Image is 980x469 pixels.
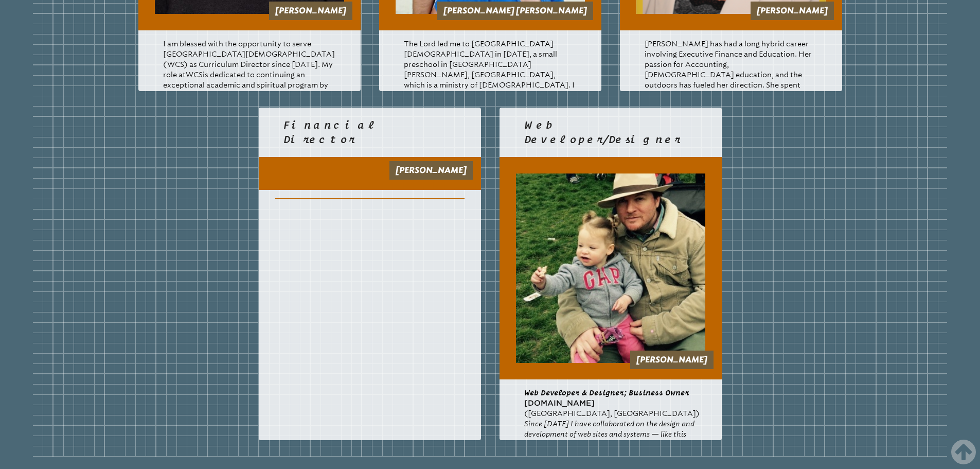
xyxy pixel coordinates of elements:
a: [PERSON_NAME] [757,6,828,15]
em: Since [DATE] I have collaborated on the design and development of web sites and systems — like th... [524,419,694,449]
a: [PERSON_NAME] [275,6,346,15]
p: I am blessed with the opportunity to serve [GEOGRAPHIC_DATA][DEMOGRAPHIC_DATA] ( ) as Curriculum ... [163,39,336,183]
span: WCS [186,70,203,79]
p: The Lord led me to [GEOGRAPHIC_DATA][DEMOGRAPHIC_DATA] in [DATE], a small preschool in [GEOGRAPHI... [404,39,577,142]
a: [PERSON_NAME] [396,165,467,175]
a: [PERSON_NAME] [PERSON_NAME] [443,6,587,15]
span: WCS [167,60,184,69]
span: Web Developer/Designer [524,119,681,145]
p: [PERSON_NAME] has had a long hybrid career involving Executive Finance and Education. Her passion... [645,39,817,152]
span: Financial Director [283,119,379,145]
span: Web Developer & Designer; Business Owner [524,388,689,397]
img: adam-with-alma-square_320_320_95_c1.jpg [516,173,705,363]
a: [DOMAIN_NAME] [524,398,595,407]
p: ([GEOGRAPHIC_DATA], [GEOGRAPHIC_DATA]) [524,388,697,449]
a: [PERSON_NAME] [636,355,707,364]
